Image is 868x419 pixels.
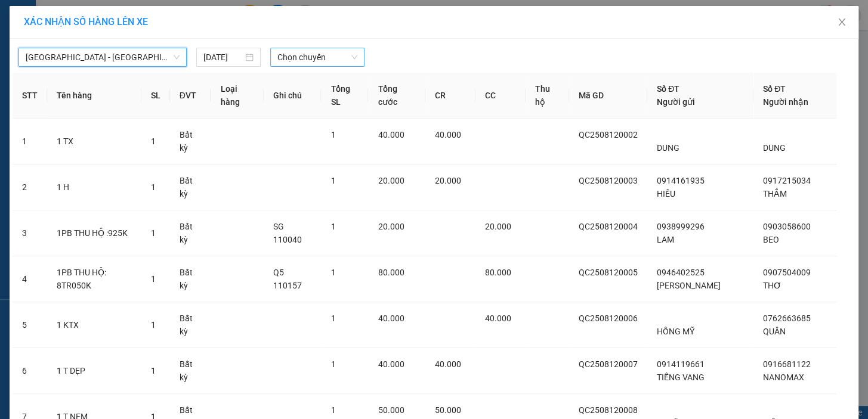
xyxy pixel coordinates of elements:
td: 4 [13,256,47,302]
td: Bất kỳ [170,119,211,165]
td: Bất kỳ [170,348,211,394]
th: Tổng SL [321,73,368,119]
th: Ghi chú [264,73,322,119]
span: QC2508120003 [579,176,638,185]
span: 40.000 [378,314,404,323]
td: Bất kỳ [170,256,211,302]
span: 1 [330,222,335,231]
td: 3 [13,210,47,256]
span: Chọn chuyến [277,48,357,66]
span: 1 [151,320,156,330]
span: DUNG [763,143,786,153]
span: 0946402525 [657,268,705,277]
span: 1 [330,359,335,369]
span: HỒNG MỸ [657,327,694,336]
span: 40.000 [485,314,511,323]
th: ĐVT [170,73,211,119]
span: 0917215034 [763,176,811,185]
span: 50.000 [378,405,404,415]
span: 40.000 [378,359,404,369]
span: close [837,17,847,27]
span: 1 [330,405,335,415]
td: 1PB THU HỘ: 8TR050K [47,256,141,302]
span: QC2508120008 [579,405,638,415]
th: Tổng cước [368,73,425,119]
span: 20.000 [435,176,461,185]
span: environment [15,17,23,26]
span: 20.000 [485,222,511,231]
td: Bất kỳ [170,210,211,256]
span: QC2508120004 [579,222,638,231]
span: DUNG [657,143,679,153]
button: Close [825,6,858,39]
span: 1 [151,366,156,375]
span: NANOMAX [763,373,804,382]
span: 80.000 [485,268,511,277]
span: 20.000 [378,176,404,185]
td: 1 TX [47,119,141,165]
td: 1 T DẸP [47,348,141,394]
span: 1 [330,268,335,277]
span: 1 [151,228,156,238]
span: 1 [151,274,156,284]
span: BEO [763,235,779,244]
td: 1 H [47,165,141,210]
span: 0762663685 [763,314,811,323]
th: Mã GD [569,73,647,119]
span: 1 [151,136,156,146]
span: 0914161935 [657,176,705,185]
td: 6 [13,348,47,394]
th: SL [141,73,170,119]
td: 1 KTX [47,302,141,348]
th: Loại hàng [211,73,263,119]
span: 0916681122 [763,359,811,369]
li: 275F [PERSON_NAME], [GEOGRAPHIC_DATA][PERSON_NAME], [GEOGRAPHIC_DATA] [15,15,68,133]
span: TIẾNG VANG [657,373,705,382]
span: Q5 110157 [273,268,302,290]
span: 1 [330,314,335,323]
td: Bất kỳ [170,302,211,348]
span: XÁC NHẬN SỐ HÀNG LÊN XE [24,16,148,27]
span: 1 [330,130,335,139]
span: Nha Trang - Sài Gòn (Hàng hoá) [26,48,180,66]
th: Tên hàng [47,73,141,119]
span: THƠ [763,281,781,290]
span: 40.000 [378,130,404,139]
th: STT [13,73,47,119]
td: 5 [13,302,47,348]
input: 12/08/2025 [203,51,243,64]
span: 40.000 [435,359,461,369]
span: QC2508120007 [579,359,638,369]
td: Bất kỳ [170,165,211,210]
span: 0903058600 [763,222,811,231]
span: 20.000 [378,222,404,231]
span: 50.000 [435,405,461,415]
span: LAM [657,235,674,244]
th: CC [475,73,526,119]
span: QC2508120005 [579,268,638,277]
span: Người gửi [657,97,695,107]
th: CR [425,73,475,119]
span: 0907504009 [763,268,811,277]
span: QUÂN [763,327,786,336]
span: 0938999296 [657,222,705,231]
td: 2 [13,165,47,210]
span: HIẾU [657,189,675,198]
span: 1 [330,176,335,185]
span: 0914119661 [657,359,705,369]
span: Người nhận [763,97,808,107]
span: SG 110040 [273,222,302,244]
span: 1 [151,182,156,192]
span: [PERSON_NAME] [657,281,721,290]
span: QC2508120006 [579,314,638,323]
span: QC2508120002 [579,130,638,139]
span: 80.000 [378,268,404,277]
span: 40.000 [435,130,461,139]
td: 1 [13,119,47,165]
span: Số ĐT [657,84,679,94]
span: Số ĐT [763,84,786,94]
td: 1PB THU HỘ :925K [47,210,141,256]
th: Thu hộ [526,73,569,119]
span: THẮM [763,189,787,198]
